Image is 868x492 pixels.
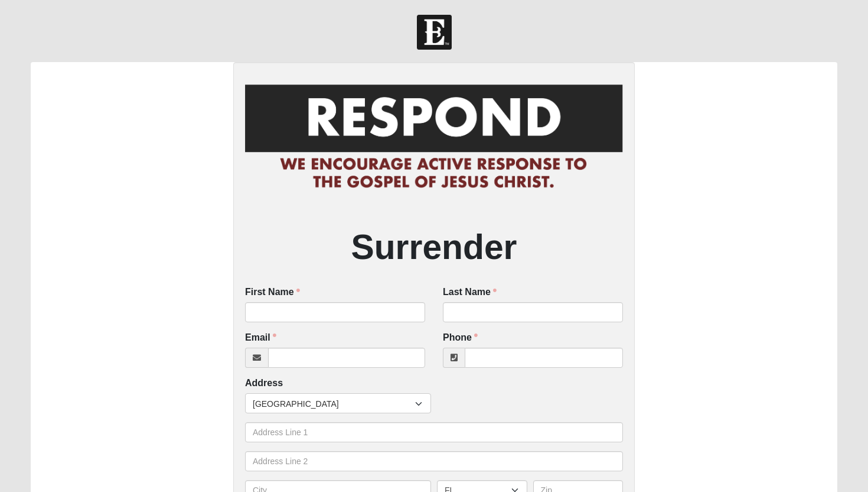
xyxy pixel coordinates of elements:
span: [GEOGRAPHIC_DATA] [253,394,415,414]
img: RespondCardHeader.png [245,74,623,200]
img: Church of Eleven22 Logo [417,15,452,50]
label: Address [245,377,283,390]
input: Address Line 1 [245,422,623,442]
label: Email [245,331,276,345]
input: Address Line 2 [245,451,623,471]
h2: Surrender [245,226,623,268]
label: First Name [245,286,300,299]
label: Last Name [443,286,497,299]
label: Phone [443,331,478,345]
